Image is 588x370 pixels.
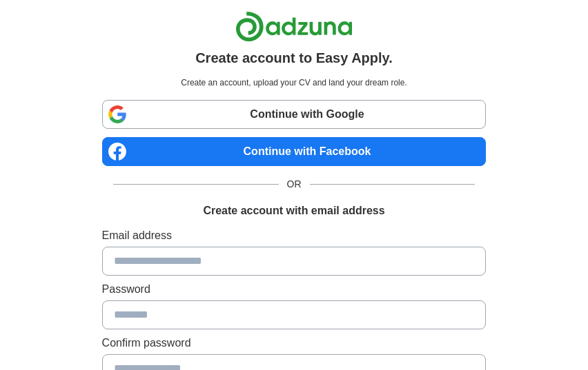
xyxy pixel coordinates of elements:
[195,48,393,68] h1: Create account to Easy Apply.
[102,227,487,244] label: Email address
[203,203,384,219] h1: Create account with email address
[235,11,353,42] img: Adzuna logo
[102,281,487,298] label: Password
[102,100,487,129] a: Continue with Google
[105,76,484,89] p: Create an account, upload your CV and land your dream role.
[102,335,487,351] label: Confirm password
[102,137,487,166] a: Continue with Facebook
[279,177,310,192] span: OR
